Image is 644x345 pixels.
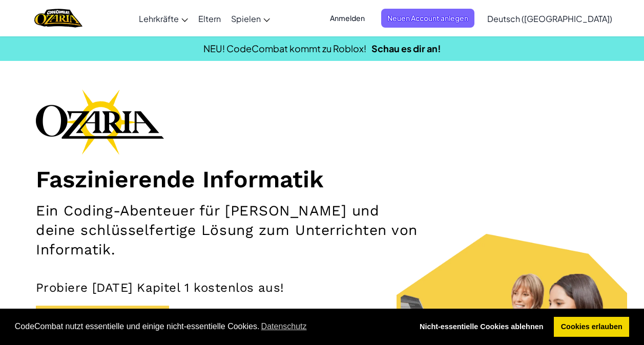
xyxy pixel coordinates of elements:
[134,5,193,32] a: Lehrkräfte
[412,317,550,337] a: deny cookies
[36,89,164,155] img: Ozaria branding logo
[381,9,474,28] button: Neuen Account anlegen
[203,42,366,54] span: NEU! CodeCombat kommt zu Roblox!
[36,165,608,193] h1: Faszinierende Informatik
[34,8,82,29] a: Ozaria by CodeCombat logo
[226,5,275,32] a: Spielen
[554,317,629,337] a: allow cookies
[36,280,608,295] p: Probiere [DATE] Kapitel 1 kostenlos aus!
[324,9,371,28] button: Anmelden
[371,42,441,54] a: Schau es dir an!
[487,13,612,24] span: Deutsch ([GEOGRAPHIC_DATA])
[231,13,261,24] span: Spielen
[259,319,308,334] a: learn more about cookies
[34,8,82,29] img: Home
[482,5,617,32] a: Deutsch ([GEOGRAPHIC_DATA])
[15,319,405,334] span: CodeCombat nutzt essentielle und einige nicht-essentielle Cookies.
[193,5,226,32] a: Eltern
[139,13,179,24] span: Lehrkräfte
[36,201,419,260] h2: Ein Coding-Abenteuer für [PERSON_NAME] und deine schlüsselfertige Lösung zum Unterrichten von Inf...
[36,306,169,336] button: Ich bin ein Lehrer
